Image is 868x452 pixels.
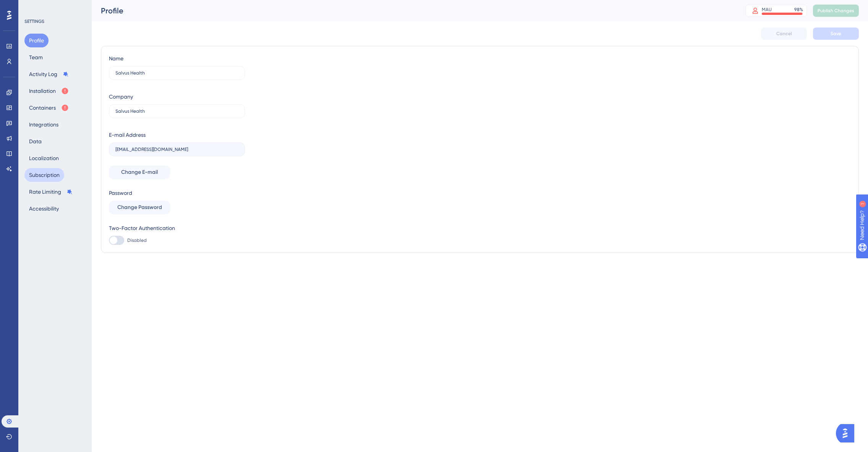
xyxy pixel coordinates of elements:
button: Subscription [24,168,64,182]
span: Need Help? [18,2,48,11]
button: Cancel [761,28,807,40]
button: Integrations [24,118,63,131]
div: Profile [101,5,727,16]
span: Save [831,31,841,37]
input: E-mail Address [115,147,238,152]
button: Accessibility [24,202,63,215]
div: Password [109,188,245,198]
div: 1 [53,4,55,10]
div: MAU [762,6,772,13]
button: Data [24,134,46,148]
button: Containers [24,101,73,115]
button: Change Password [109,201,170,214]
span: Change Password [117,203,162,212]
iframe: UserGuiding AI Assistant Launcher [836,422,859,445]
div: E-mail Address [109,130,146,139]
button: Profile [24,34,49,47]
input: Company Name [115,109,238,114]
button: Save [813,28,859,40]
button: Installation [24,84,73,98]
div: SETTINGS [24,18,86,24]
span: Change E-mail [121,168,158,177]
button: Rate Limiting [24,185,77,199]
span: Disabled [127,237,147,243]
div: Two-Factor Authentication [109,224,245,233]
button: Publish Changes [813,5,859,17]
span: Publish Changes [818,8,854,14]
button: Activity Log [24,67,73,81]
button: Team [24,50,47,64]
div: Name [109,54,123,63]
button: Change E-mail [109,165,170,179]
span: Cancel [776,31,792,37]
div: Company [109,92,133,101]
input: Name Surname [115,70,238,76]
div: 98 % [794,6,803,13]
button: Localization [24,151,63,165]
